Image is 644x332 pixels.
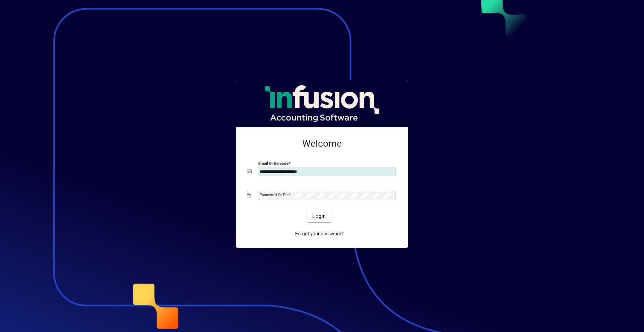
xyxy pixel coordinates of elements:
[292,228,346,240] a: Forgot your password?
[258,161,288,166] mat-label: Email or Barcode
[260,192,288,197] mat-label: Password or Pin
[295,230,344,237] span: Forgot your password?
[247,138,397,149] h2: Welcome
[312,213,326,220] span: Login
[307,210,331,222] button: Login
